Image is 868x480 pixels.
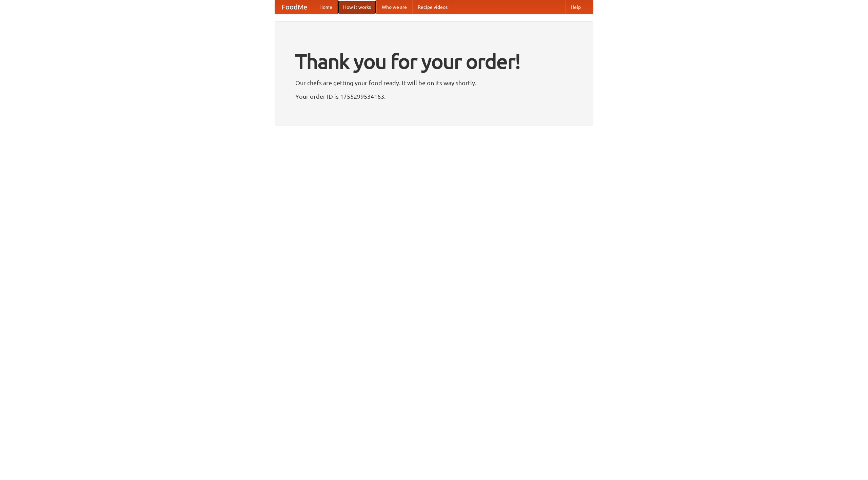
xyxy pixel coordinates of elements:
[314,0,338,14] a: Home
[376,0,412,14] a: Who we are
[412,0,453,14] a: Recipe videos
[295,78,573,88] p: Our chefs are getting your food ready. It will be on its way shortly.
[295,91,573,101] p: Your order ID is 1755299534163.
[565,0,586,14] a: Help
[295,45,573,78] h1: Thank you for your order!
[275,0,314,14] a: FoodMe
[338,0,376,14] a: How it works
